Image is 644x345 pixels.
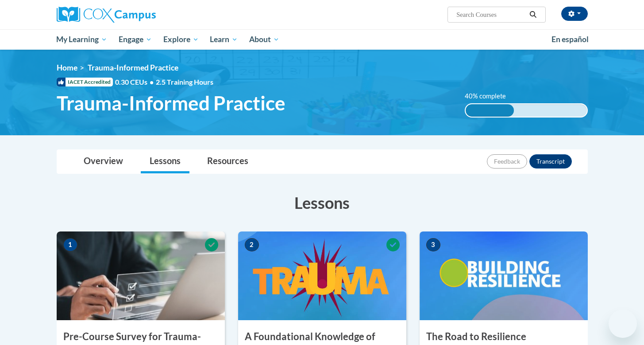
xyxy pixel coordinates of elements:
a: En español [546,30,594,49]
span: En español [551,35,589,44]
span: My Learning [56,34,107,45]
span: 3 [426,238,440,251]
h3: Lessons [57,192,588,214]
a: Engage [113,29,158,50]
span: About [249,34,279,45]
div: 40% complete [466,104,514,117]
div: Main menu [43,29,601,50]
span: Engage [119,34,152,45]
img: Cox Campus [57,7,156,23]
span: Trauma-Informed Practice [88,63,178,72]
span: Trauma-Informed Practice [57,91,285,115]
span: IACET Accredited [57,78,113,86]
span: Explore [163,34,199,45]
span: • [150,78,154,86]
a: Resources [198,150,257,173]
span: 1 [63,238,77,251]
img: Course Image [420,231,588,320]
span: 0.30 CEUs [115,77,156,87]
button: Transcript [529,154,572,169]
img: Course Image [238,231,406,320]
a: Cox Campus [57,7,225,23]
button: Feedback [487,154,527,169]
a: About [243,29,285,50]
h3: The Road to Resilience [420,330,588,344]
a: Overview [75,150,132,173]
button: Account Settings [561,7,588,21]
span: Learn [210,34,238,45]
a: Home [57,63,77,72]
a: Learn [204,29,243,50]
a: My Learning [51,29,113,50]
input: Search Courses [455,9,526,20]
span: 2.5 Training Hours [156,78,213,86]
a: Explore [158,29,204,50]
button: Search [526,9,540,20]
a: Lessons [141,150,189,173]
img: Course Image [57,231,225,320]
label: 40% complete [465,91,516,101]
span: 2 [245,238,259,251]
iframe: Button to launch messaging window [609,310,637,338]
